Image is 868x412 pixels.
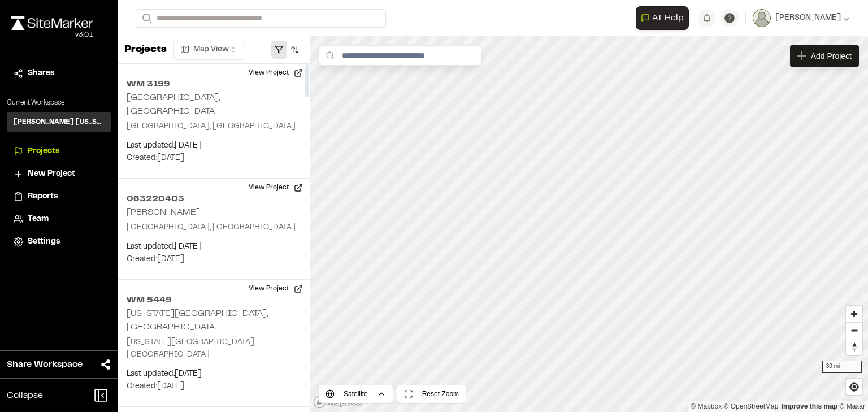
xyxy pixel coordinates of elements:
[28,190,58,203] span: Reports
[14,190,104,203] a: Reports
[636,6,689,30] button: Open AI Assistant
[846,306,862,322] button: Zoom in
[839,402,865,410] a: Maxar
[7,389,43,402] span: Collapse
[14,168,104,180] a: New Project
[14,145,104,158] a: Projects
[652,11,684,25] span: AI Help
[14,117,104,127] h3: [PERSON_NAME] [US_STATE]
[846,322,862,339] button: Zoom out
[127,336,301,361] p: [US_STATE][GEOGRAPHIC_DATA], [GEOGRAPHIC_DATA]
[691,402,722,410] a: Mapbox
[636,6,693,30] div: Open AI Assistant
[136,9,156,28] button: Search
[242,280,310,298] button: View Project
[28,145,59,158] span: Projects
[846,379,862,395] button: Find my location
[127,222,301,234] p: [GEOGRAPHIC_DATA], [GEOGRAPHIC_DATA]
[14,236,104,248] a: Settings
[14,67,104,80] a: Shares
[397,385,466,403] button: Reset Zoom
[127,192,301,206] h2: 063220403
[28,168,75,180] span: New Project
[753,9,850,27] button: [PERSON_NAME]
[124,42,167,58] p: Projects
[822,361,862,373] div: 30 mi
[811,50,852,62] span: Add Project
[127,241,301,253] p: Last updated: [DATE]
[7,98,111,108] p: Current Workspace
[775,12,841,24] span: [PERSON_NAME]
[127,380,301,393] p: Created: [DATE]
[724,402,779,410] a: OpenStreetMap
[319,385,393,403] button: Satellite
[11,30,93,40] div: Oh geez...please don't...
[242,64,310,82] button: View Project
[127,368,301,380] p: Last updated: [DATE]
[127,120,301,133] p: [GEOGRAPHIC_DATA], [GEOGRAPHIC_DATA]
[782,402,837,410] a: Map feedback
[7,358,83,371] span: Share Workspace
[846,339,862,355] span: Reset bearing to north
[242,179,310,197] button: View Project
[127,253,301,266] p: Created: [DATE]
[127,293,301,307] h2: WM 5449
[846,339,862,355] button: Reset bearing to north
[28,213,49,225] span: Team
[127,77,301,91] h2: WM 3199
[310,36,868,412] canvas: Map
[127,152,301,164] p: Created: [DATE]
[127,94,220,115] h2: [GEOGRAPHIC_DATA], [GEOGRAPHIC_DATA]
[753,9,771,27] img: User
[14,213,104,225] a: Team
[28,236,60,248] span: Settings
[127,209,200,216] h2: [PERSON_NAME]
[28,67,54,80] span: Shares
[11,16,93,30] img: rebrand.png
[127,310,268,331] h2: [US_STATE][GEOGRAPHIC_DATA], [GEOGRAPHIC_DATA]
[127,140,301,152] p: Last updated: [DATE]
[313,396,363,409] a: Mapbox logo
